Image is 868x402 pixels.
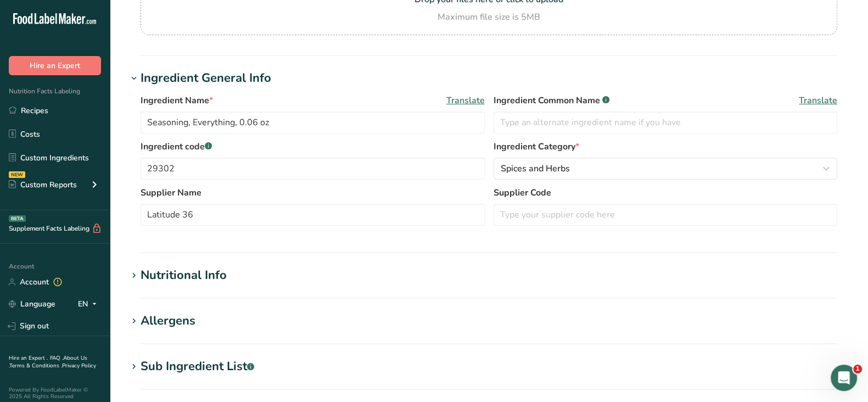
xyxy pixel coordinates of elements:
div: Powered By FoodLabelMaker © 2025 All Rights Reserved [9,387,101,400]
a: Language [9,294,55,314]
a: FAQ . [50,354,63,362]
input: Type your ingredient code here [141,158,485,180]
button: Spices and Herbs [494,158,838,180]
input: Type your supplier code here [494,204,838,226]
span: 1 [853,365,862,373]
label: Ingredient Category [494,140,838,153]
input: Type your ingredient name here [141,111,485,133]
div: BETA [9,215,26,222]
label: Ingredient code [141,140,485,153]
div: EN [78,298,101,311]
a: Terms & Conditions . [9,362,62,370]
a: About Us . [9,354,87,370]
div: Nutritional Info [141,266,227,284]
input: Type an alternate ingredient name if you have [494,111,838,133]
span: Ingredient Common Name [494,94,609,107]
div: Sub Ingredient List [141,358,254,376]
span: Spices and Herbs [501,162,570,175]
div: NEW [9,171,25,178]
span: Ingredient Name [141,94,213,107]
div: Custom Reports [9,179,77,191]
span: Translate [799,94,837,107]
div: Ingredient General Info [141,69,271,87]
button: Hire an Expert [9,56,101,75]
div: Maximum file size is 5MB [143,10,835,24]
a: Hire an Expert . [9,354,48,362]
div: Allergens [141,312,195,330]
iframe: Intercom live chat [831,365,857,391]
input: Type your supplier name here [141,204,485,226]
label: Supplier Code [494,186,838,199]
span: Translate [446,94,485,107]
a: Privacy Policy [62,362,96,370]
label: Supplier Name [141,186,485,199]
